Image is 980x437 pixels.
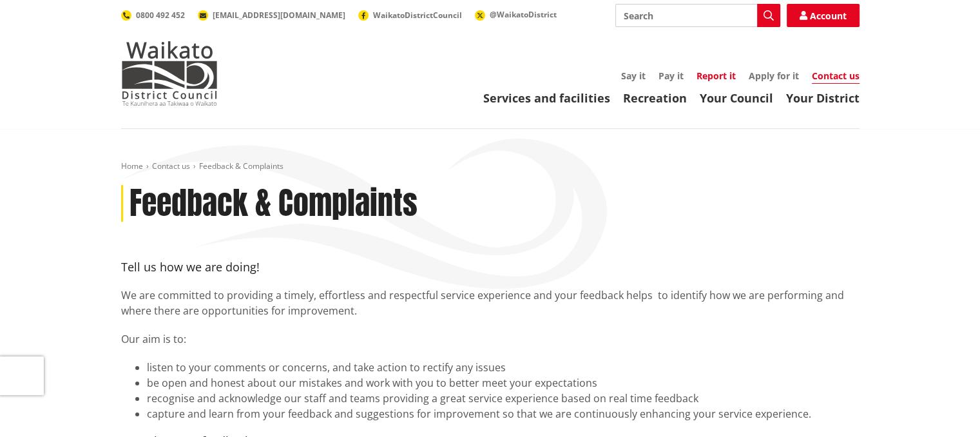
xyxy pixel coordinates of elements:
[787,4,860,27] a: Account
[700,90,773,106] a: Your Council
[358,10,462,21] a: WaikatoDistrictCouncil
[152,160,190,171] a: Contact us
[483,90,610,106] a: Services and facilities
[121,287,860,318] p: We are committed to providing a timely, effortless and respectful service experience and your fee...
[147,391,860,406] li: recognise and acknowledge our staff and teams providing a great service experience based on real ...
[697,70,736,82] a: Report it
[147,406,860,422] li: capture and learn from your feedback and suggestions for improvement so that we are continuously ...
[199,160,283,171] span: Feedback & Complaints
[130,185,418,222] h1: Feedback & Complaints
[121,161,860,172] nav: breadcrumb
[121,41,218,106] img: Waikato District Council - Te Kaunihera aa Takiwaa o Waikato
[121,160,143,171] a: Home
[921,383,967,429] iframe: Messenger Launcher
[373,10,462,21] span: WaikatoDistrictCouncil
[490,9,557,20] span: @WaikatoDistrict
[658,70,684,82] a: Pay it
[621,70,646,82] a: Say it
[749,70,799,82] a: Apply for it
[121,10,185,21] a: 0800 492 452
[786,90,860,106] a: Your District
[136,10,185,21] span: 0800 492 452
[615,4,780,27] input: Search input
[213,10,345,21] span: [EMAIL_ADDRESS][DOMAIN_NAME]
[475,9,557,20] a: @WaikatoDistrict
[121,260,860,275] h4: Tell us how we are doing!
[147,360,860,375] li: listen to your comments or concerns, and take action to rectify any issues
[812,70,860,84] a: Contact us
[198,10,345,21] a: [EMAIL_ADDRESS][DOMAIN_NAME]
[121,331,860,347] p: Our aim is to:
[147,375,860,391] li: be open and honest about our mistakes and work with you to better meet your expectations
[623,90,687,106] a: Recreation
